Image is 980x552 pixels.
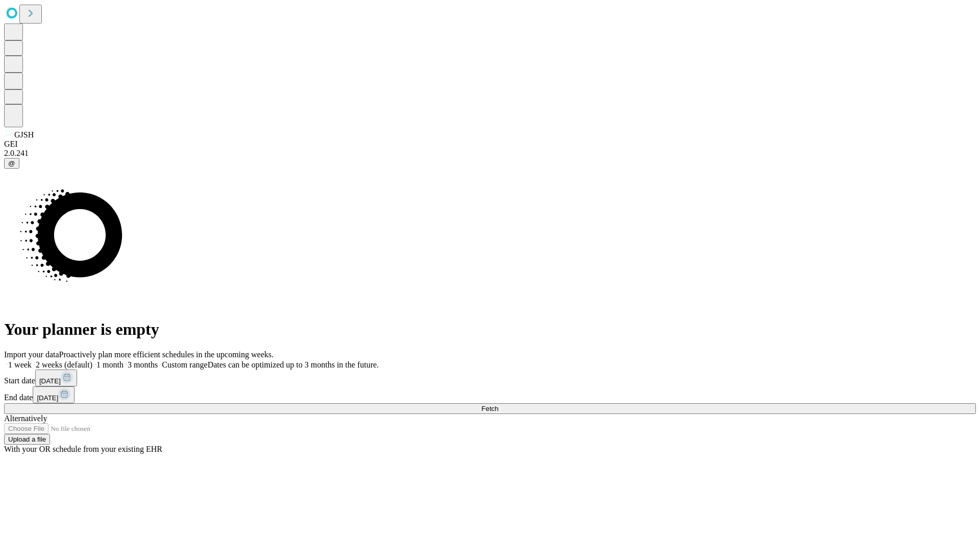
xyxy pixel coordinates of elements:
span: Import your data [4,350,59,359]
button: Upload a file [4,434,50,445]
span: Custom range [162,360,207,369]
div: Start date [4,370,976,386]
span: 1 month [96,360,124,369]
span: 3 months [128,360,158,369]
button: [DATE] [33,386,75,403]
span: With your OR schedule from your existing EHR [4,445,162,453]
span: Alternatively [4,414,47,423]
button: [DATE] [35,370,77,386]
span: [DATE] [37,394,58,402]
span: @ [8,159,15,167]
span: Fetch [481,405,498,412]
span: [DATE] [39,377,61,385]
span: 1 week [8,360,32,369]
div: 2.0.241 [4,149,976,158]
span: GJSH [14,130,34,139]
span: Proactively plan more efficient schedules in the upcoming weeks. [59,350,274,359]
button: Fetch [4,403,976,414]
div: End date [4,386,976,403]
h1: Your planner is empty [4,320,976,339]
div: GEI [4,140,976,149]
button: @ [4,158,19,169]
span: 2 weeks (default) [36,360,92,369]
span: Dates can be optimized up to 3 months in the future. [208,360,379,369]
